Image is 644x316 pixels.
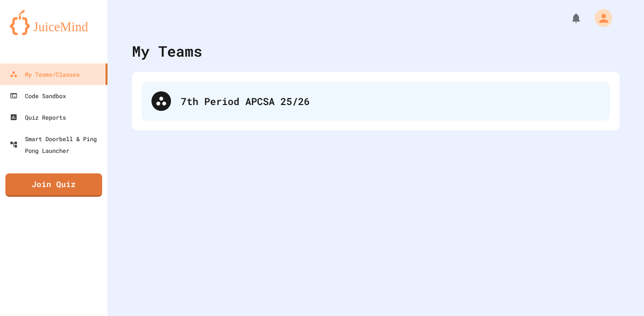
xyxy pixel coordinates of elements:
a: Join Quiz [5,173,102,197]
img: logo-orange.svg [10,10,98,35]
div: Quiz Reports [10,111,66,123]
div: Code Sandbox [10,90,66,102]
div: My Teams [132,40,202,62]
div: My Account [584,7,615,29]
div: My Teams/Classes [10,68,80,80]
div: 7th Period APCSA 25/26 [181,94,600,108]
div: My Notifications [552,10,584,26]
div: Smart Doorbell & Ping Pong Launcher [10,133,104,156]
div: 7th Period APCSA 25/26 [142,82,610,121]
